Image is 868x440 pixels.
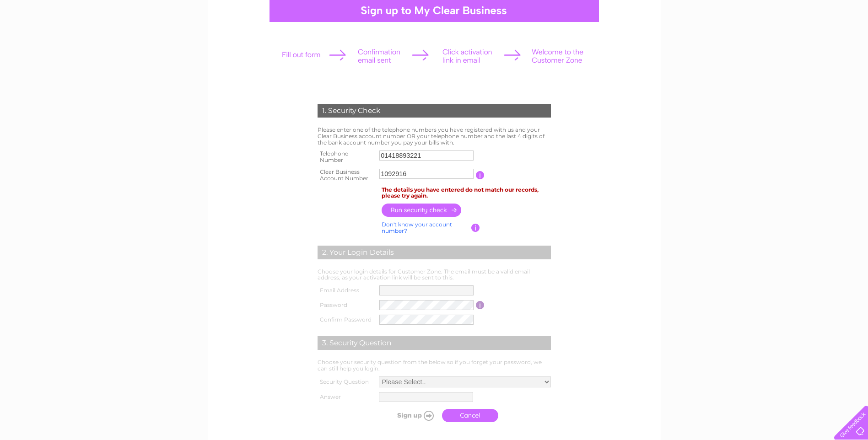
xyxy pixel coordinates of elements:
[318,336,551,350] div: 3. Security Question
[315,166,377,184] th: Clear Business Account Number
[315,148,377,166] th: Telephone Number
[30,24,77,52] img: logo.png
[315,283,377,298] th: Email Address
[379,184,553,202] td: The details you have entered do not match our records, please try again.
[382,221,452,234] a: Don't know your account number?
[315,374,377,390] th: Security Question
[315,357,553,374] td: Choose your security question from the below so if you forget your password, we can still help yo...
[315,390,377,404] th: Answer
[476,171,485,179] input: Information
[318,246,551,259] div: 2. Your Login Details
[318,104,551,118] div: 1. Security Check
[471,224,480,232] input: Information
[476,301,485,309] input: Information
[740,39,757,46] a: Water
[381,409,437,422] input: Submit
[315,298,377,312] th: Password
[315,124,553,148] td: Please enter one of the telephone numbers you have registered with us and your Clear Business acc...
[695,5,759,16] a: 0333 014 3131
[315,312,377,327] th: Confirm Password
[788,39,816,46] a: Telecoms
[442,409,498,422] a: Cancel
[821,39,835,46] a: Blog
[218,5,651,44] div: Clear Business is a trading name of Verastar Limited (registered in [GEOGRAPHIC_DATA] No. 3667643...
[763,39,783,46] a: Energy
[315,266,553,284] td: Choose your login details for Customer Zone. The email must be a valid email address, as your act...
[840,39,863,46] a: Contact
